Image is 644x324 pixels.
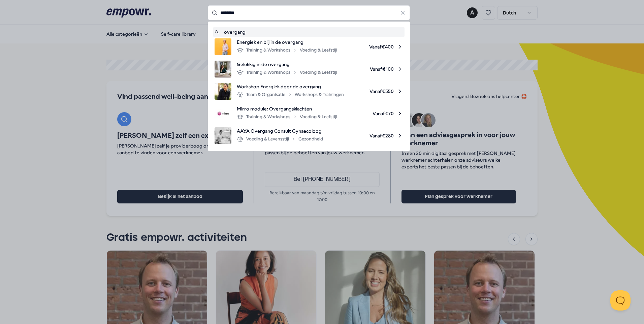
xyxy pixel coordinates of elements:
[215,38,403,55] a: product imageEnergiek en blij in de overgangTraining & WorkshopsVoeding & LeefstijlVanaf€400
[215,127,231,144] img: product image
[237,61,337,68] span: Gelukkig in de overgang
[237,127,323,135] span: AAYA Overgang Consult Gynaecoloog
[349,83,403,100] span: Vanaf € 550
[328,127,403,144] span: Vanaf € 280
[237,113,337,121] div: Training & Workshops Voeding & Leefstijl
[215,127,403,144] a: product imageAAYA Overgang Consult GynaecoloogVoeding & LevensstijlGezondheidVanaf€280
[237,68,337,76] div: Training & Workshops Voeding & Leefstijl
[237,105,337,112] span: Mirro module: Overgangsklachten
[215,83,403,100] a: product imageWorkshop Energiek door de overgangTeam & OrganisatieWorkshops & TrainingenVanaf€550
[610,290,631,311] iframe: Help Scout Beacon - Open
[237,135,323,143] div: Voeding & Levensstijl Gezondheid
[343,61,403,77] span: Vanaf € 100
[343,38,403,55] span: Vanaf € 400
[237,46,337,54] div: Training & Workshops Voeding & Leefstijl
[343,105,403,122] span: Vanaf € 70
[215,105,403,122] a: product imageMirro module: OvergangsklachtenTraining & WorkshopsVoeding & LeefstijlVanaf€70
[237,91,344,99] div: Team & Organisatie Workshops & Trainingen
[208,5,410,20] input: Search for products, categories or subcategories
[237,83,344,90] span: Workshop Energiek door de overgang
[215,83,231,100] img: product image
[215,38,231,55] img: product image
[215,28,403,36] a: overgang
[215,61,403,77] a: product imageGelukkig in de overgangTraining & WorkshopsVoeding & LeefstijlVanaf€100
[215,61,231,77] img: product image
[237,38,337,46] span: Energiek en blij in de overgang
[215,105,231,122] img: product image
